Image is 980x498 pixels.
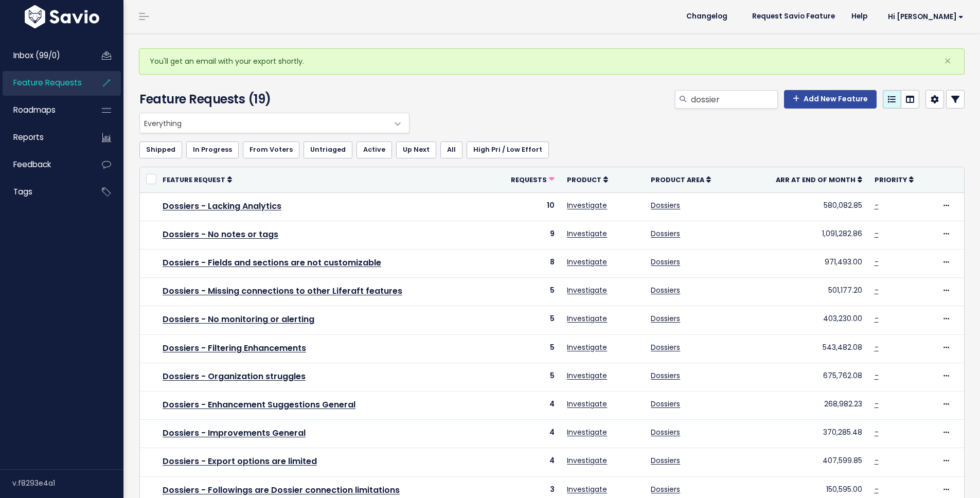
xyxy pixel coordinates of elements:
[651,257,680,267] a: Dossiers
[304,141,352,158] a: Untriaged
[163,484,400,496] a: Dossiers - Followings are Dossier connection limitations
[163,285,402,297] a: Dossiers - Missing connections to other Liferaft features
[440,141,462,158] a: All
[140,113,388,133] span: Everything
[739,448,868,476] td: 407,599.85
[488,448,561,476] td: 4
[3,153,85,176] a: Feedback
[739,192,868,221] td: 580,082.85
[651,455,680,466] a: Dossiers
[944,52,951,69] span: ×
[651,174,711,185] a: Product Area
[488,306,561,334] td: 5
[651,370,680,381] a: Dossiers
[651,200,680,210] a: Dossiers
[488,250,561,278] td: 8
[875,257,879,267] a: -
[3,180,85,204] a: Tags
[3,98,85,122] a: Roadmaps
[163,399,355,411] a: Dossiers - Enhancement Suggestions General
[396,141,436,158] a: Up Next
[875,313,879,324] a: -
[139,141,182,158] a: Shipped
[13,104,56,115] span: Roadmaps
[875,228,879,239] a: -
[739,250,868,278] td: 971,493.00
[567,175,601,184] span: Product
[488,221,561,249] td: 9
[163,370,306,382] a: Dossiers - Organization struggles
[875,200,879,210] a: -
[876,9,972,25] a: Hi [PERSON_NAME]
[567,370,607,381] a: Investigate
[488,363,561,391] td: 5
[163,228,278,240] a: Dossiers - No notes or tags
[13,159,51,170] span: Feedback
[567,257,607,267] a: Investigate
[13,77,82,88] span: Feature Requests
[651,228,680,239] a: Dossiers
[488,334,561,363] td: 5
[567,455,607,466] a: Investigate
[651,342,680,352] a: Dossiers
[776,174,862,185] a: ARR at End of Month
[511,175,547,184] span: Requests
[163,342,306,354] a: Dossiers - Filtering Enhancements
[13,50,60,61] span: Inbox (99/0)
[739,420,868,448] td: 370,285.48
[12,470,123,496] div: v.f8293e4a1
[744,9,843,24] a: Request Savio Feature
[843,9,876,24] a: Help
[875,484,879,494] a: -
[139,48,965,75] div: You'll get an email with your export shortly.
[3,126,85,149] a: Reports
[243,141,299,158] a: From Voters
[163,313,314,325] a: Dossiers - No monitoring or alerting
[651,484,680,494] a: Dossiers
[651,175,704,184] span: Product Area
[875,175,907,184] span: Priority
[875,370,879,381] a: -
[467,141,549,158] a: High Pri / Low Effort
[776,175,856,184] span: ARR at End of Month
[163,257,381,269] a: Dossiers - Fields and sections are not customizable
[22,5,102,28] img: logo-white.9d6f32f41409.svg
[739,392,868,420] td: 268,982.23
[567,484,607,494] a: Investigate
[567,228,607,239] a: Investigate
[651,285,680,295] a: Dossiers
[488,192,561,221] td: 10
[875,174,914,185] a: Priority
[875,455,879,466] a: -
[567,200,607,210] a: Investigate
[934,49,961,74] button: Close
[567,427,607,437] a: Investigate
[163,175,225,184] span: Feature Request
[567,174,608,185] a: Product
[163,174,232,185] a: Feature Request
[888,13,964,21] span: Hi [PERSON_NAME]
[13,132,44,143] span: Reports
[488,278,561,306] td: 5
[357,141,392,158] a: Active
[784,90,877,109] a: Add New Feature
[875,342,879,352] a: -
[139,113,409,133] span: Everything
[139,141,965,158] ul: Filter feature requests
[739,334,868,363] td: 543,482.08
[488,392,561,420] td: 4
[488,420,561,448] td: 4
[651,313,680,324] a: Dossiers
[567,285,607,295] a: Investigate
[875,285,879,295] a: -
[739,278,868,306] td: 501,177.20
[567,313,607,324] a: Investigate
[875,399,879,409] a: -
[686,13,727,20] span: Changelog
[739,363,868,391] td: 675,762.08
[651,399,680,409] a: Dossiers
[163,200,281,212] a: Dossiers - Lacking Analytics
[567,399,607,409] a: Investigate
[3,44,85,67] a: Inbox (99/0)
[739,221,868,249] td: 1,091,282.86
